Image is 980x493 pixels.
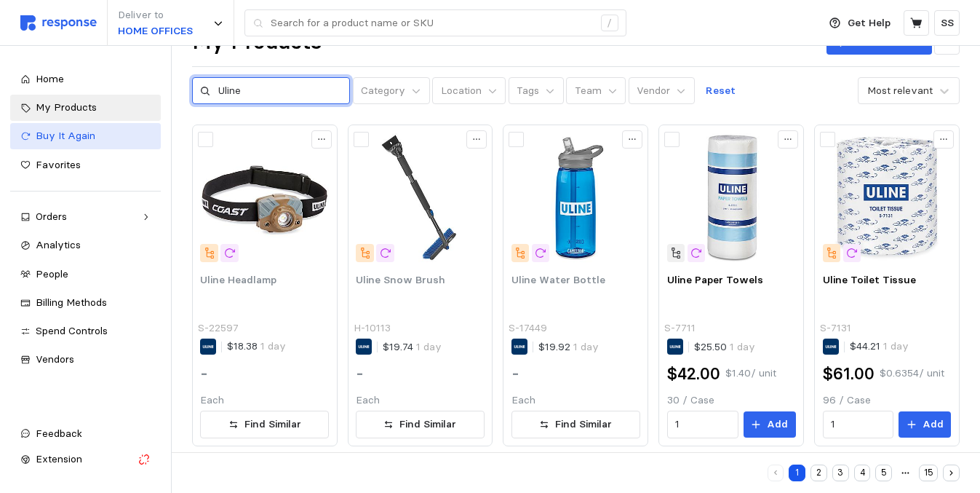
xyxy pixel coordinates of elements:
[399,417,456,433] p: Find Similar
[832,465,849,481] button: 3
[356,133,485,262] img: H-10113
[10,204,161,230] a: Orders
[923,417,944,433] p: Add
[10,123,161,149] a: Buy It Again
[10,152,161,178] a: Favorites
[356,393,485,409] p: Each
[538,339,599,355] p: $19.92
[36,267,68,280] span: People
[664,320,696,336] p: S-7711
[899,411,951,438] button: Add
[867,83,933,98] div: Most relevant
[10,347,161,373] a: Vendors
[675,411,730,438] input: Qty
[629,77,695,105] button: Vendor
[200,411,329,438] button: Find Similar
[10,421,161,447] button: Feedback
[118,23,193,39] p: HOME OFFICES
[570,340,599,353] span: 1 day
[10,290,161,316] a: Billing Methods
[118,7,193,23] p: Deliver to
[875,465,892,481] button: 5
[353,77,430,105] button: Category
[667,393,796,409] p: 30 / Case
[200,273,276,286] span: Uline Headlamp
[218,78,342,104] input: Search
[20,15,97,31] img: svg%3e
[36,72,64,85] span: Home
[511,393,640,409] p: Each
[200,133,329,262] img: S-22597
[10,232,161,259] a: Analytics
[36,324,108,337] span: Spend Controls
[850,339,909,355] p: $44.21
[511,363,519,385] h2: -
[36,100,97,114] span: My Products
[601,15,618,32] div: /
[823,133,952,262] img: S-7131
[36,158,81,171] span: Favorites
[258,339,286,352] span: 1 day
[36,452,82,465] span: Extension
[509,77,564,105] button: Tags
[694,339,755,355] p: $25.50
[36,129,95,142] span: Buy It Again
[767,417,788,433] p: Add
[10,446,161,473] button: Extension
[413,340,442,353] span: 1 day
[10,261,161,288] a: People
[810,465,827,481] button: 2
[706,83,736,99] p: Reset
[823,393,952,409] p: 96 / Case
[823,363,875,385] h2: $61.00
[667,363,720,385] h2: $42.00
[227,339,286,355] p: $18.38
[198,320,239,336] p: S-22597
[880,366,944,382] p: $0.6354 / unit
[511,411,640,438] button: Find Similar
[244,417,301,433] p: Find Similar
[361,83,405,99] p: Category
[941,15,954,31] p: SS
[36,238,81,251] span: Analytics
[271,10,593,36] input: Search for a product name or SKU
[36,352,74,366] span: Vendors
[10,95,161,121] a: My Products
[356,363,364,385] h2: -
[555,417,612,433] p: Find Similar
[36,296,107,309] span: Billing Methods
[637,83,670,99] p: Vendor
[848,15,891,31] p: Get Help
[667,273,763,286] span: Uline Paper Towels
[511,273,605,286] span: Uline Water Bottle
[383,339,442,355] p: $19.74
[823,273,916,286] span: Uline Toilet Tissue
[789,465,805,481] button: 1
[575,83,602,99] p: Team
[432,77,506,105] button: Location
[725,366,776,382] p: $1.40 / unit
[831,411,885,438] input: Qty
[36,427,82,440] span: Feedback
[667,133,796,262] img: S-7711
[820,320,851,336] p: S-7131
[727,340,755,353] span: 1 day
[697,77,744,105] button: Reset
[511,133,640,262] img: S-17449
[509,320,547,336] p: S-17449
[919,465,938,481] button: 15
[566,77,626,105] button: Team
[10,66,161,92] a: Home
[854,465,871,481] button: 4
[200,393,329,409] p: Each
[821,9,899,37] button: Get Help
[744,411,796,438] button: Add
[200,363,208,385] h2: -
[356,411,485,438] button: Find Similar
[356,273,445,286] span: Uline Snow Brush
[354,320,391,336] p: H-10113
[10,318,161,344] a: Spend Controls
[441,83,482,99] p: Location
[517,83,539,99] p: Tags
[934,10,960,36] button: SS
